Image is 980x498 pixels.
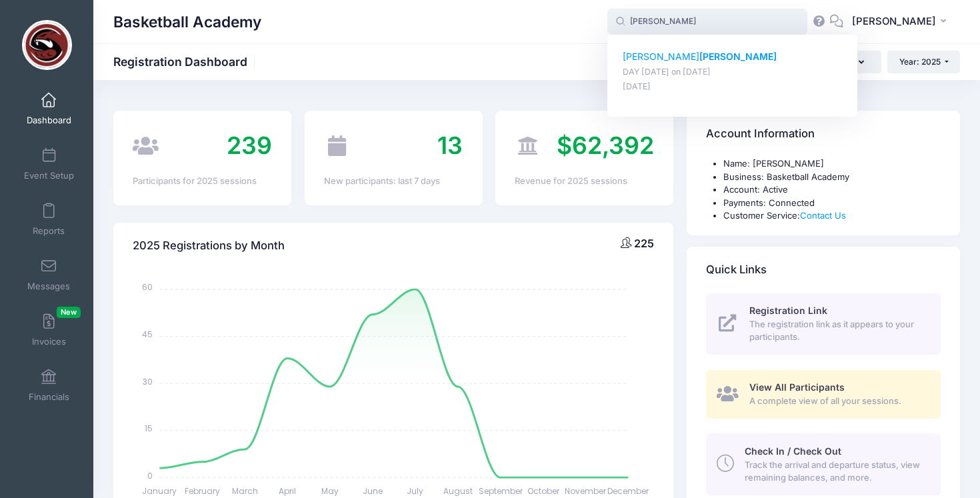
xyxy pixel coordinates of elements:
div: Revenue for 2025 sessions [515,175,654,188]
h1: Registration Dashboard [113,55,259,69]
span: Financials [29,391,69,403]
li: Business: Basketball Academy [723,171,941,184]
span: A complete view of all your sessions. [749,395,925,408]
p: [DATE] [623,81,843,93]
span: Track the arrival and departure status, view remaining balances, and more. [745,459,925,485]
button: [PERSON_NAME] [843,7,960,37]
tspan: 0 [148,469,153,481]
span: Year: 2025 [899,57,941,67]
tspan: June [363,485,383,497]
tspan: 15 [145,423,153,434]
p: DAY [DATE] on [DATE] [623,66,843,79]
tspan: December [608,485,650,497]
a: Registration Link The registration link as it appears to your participants. [706,293,941,355]
a: Financials [17,362,81,409]
tspan: November [565,485,607,497]
a: InvoicesNew [17,307,81,353]
span: [PERSON_NAME] [852,14,936,29]
a: Reports [17,196,81,243]
tspan: August [443,485,473,497]
span: 225 [634,237,654,250]
a: Contact Us [800,210,846,221]
tspan: March [232,485,258,497]
div: Participants for 2025 sessions [133,175,272,188]
a: Dashboard [17,85,81,132]
tspan: January [143,485,177,497]
tspan: 30 [143,375,153,387]
a: Event Setup [17,141,81,187]
strong: [PERSON_NAME] [699,51,777,62]
span: Dashboard [27,115,71,126]
tspan: October [527,485,560,497]
a: View All Participants A complete view of all your sessions. [706,370,941,419]
tspan: May [321,485,339,497]
h4: Account Information [706,115,815,153]
tspan: 45 [143,329,153,340]
span: Reports [33,225,65,237]
span: The registration link as it appears to your participants. [749,318,925,344]
span: New [57,307,81,318]
li: Customer Service: [723,209,941,223]
input: Search by First Name, Last Name, or Email... [607,9,807,35]
h4: 2025 Registrations by Month [133,227,285,265]
tspan: February [185,485,220,497]
li: Payments: Connected [723,197,941,210]
span: 239 [227,131,272,160]
h4: Quick Links [706,251,767,289]
a: Messages [17,251,81,298]
li: Account: Active [723,183,941,197]
tspan: April [279,485,296,497]
span: View All Participants [749,381,845,393]
span: Registration Link [749,305,827,316]
span: Messages [27,281,70,292]
a: Check In / Check Out Track the arrival and departure status, view remaining balances, and more. [706,433,941,495]
span: 13 [437,131,463,160]
img: Basketball Academy [22,20,72,70]
tspan: September [479,485,523,497]
h1: Basketball Academy [113,7,261,37]
span: Check In / Check Out [745,445,841,457]
li: Name: [PERSON_NAME] [723,157,941,171]
span: Invoices [32,336,66,347]
p: [PERSON_NAME] [623,50,843,64]
div: New participants: last 7 days [324,175,463,188]
tspan: 60 [143,281,153,293]
span: $62,392 [557,131,654,160]
tspan: July [407,485,424,497]
span: Event Setup [24,170,74,181]
button: Year: 2025 [887,51,960,73]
